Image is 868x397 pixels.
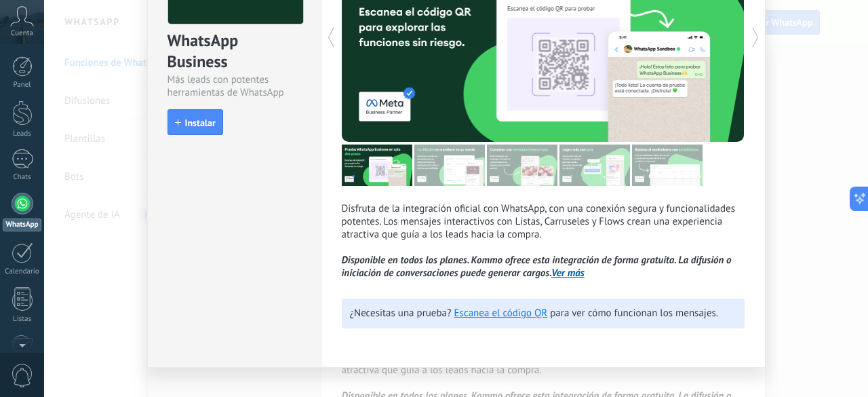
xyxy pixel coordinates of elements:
img: tour_image_7a4924cebc22ed9e3259523e50fe4fd6.png [342,145,412,186]
button: Instalar [167,109,223,135]
div: Calendario [3,267,42,276]
span: Cuenta [11,29,33,38]
img: tour_image_cc27419dad425b0ae96c2716632553fa.png [414,145,485,186]
div: Listas [3,315,42,324]
div: Leads [3,130,42,138]
i: Disponible en todos los planes. Kommo ofrece esta integración de forma gratuita. La difusión o in... [342,254,732,280]
span: Instalar [185,118,216,128]
div: WhatsApp [3,219,41,231]
div: Más leads con potentes herramientas de WhatsApp [167,73,301,99]
span: para ver cómo funcionan los mensajes. [550,307,718,320]
div: Panel [3,81,42,90]
a: Escanea el código QR [454,307,548,320]
img: tour_image_1009fe39f4f058b759f0df5a2b7f6f06.png [487,145,557,186]
img: tour_image_cc377002d0016b7ebaeb4dbe65cb2175.png [632,145,703,186]
span: ¿Necesitas una prueba? [350,307,452,320]
p: Disfruta de la integración oficial con WhatsApp, con una conexión segura y funcionalidades potent... [342,202,745,280]
div: WhatsApp Business [167,30,301,73]
a: Ver más [551,267,585,280]
img: tour_image_62c9952fc9cf984da8d1d2aa2c453724.png [559,145,630,186]
div: Chats [3,173,42,182]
